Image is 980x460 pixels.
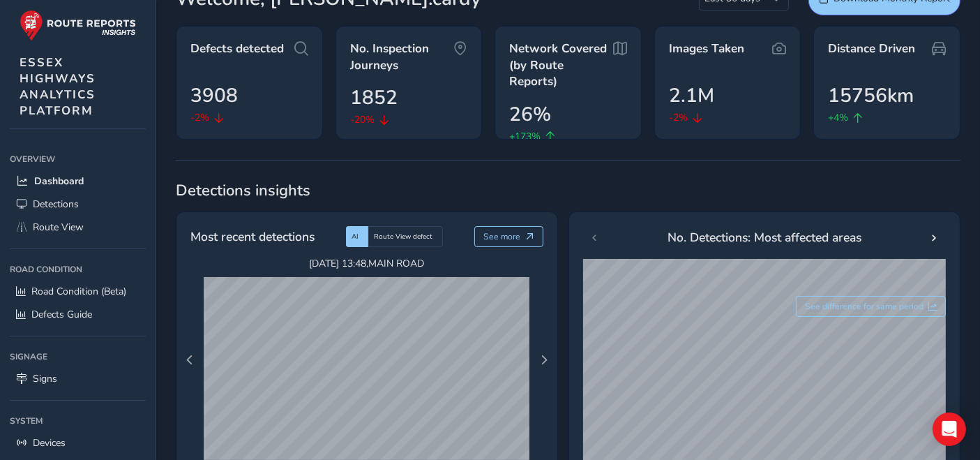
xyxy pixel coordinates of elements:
[190,110,209,125] span: -2%
[31,308,92,321] span: Defects Guide
[10,280,146,303] a: Road Condition (Beta)
[668,228,861,246] span: No. Detections: Most affected areas
[34,175,84,188] span: Dashboard
[190,40,284,57] span: Defects detected
[483,231,520,242] span: See more
[374,232,432,242] span: Route View defect
[33,198,79,211] span: Detections
[796,296,947,317] button: See difference for same period
[10,367,146,390] a: Signs
[180,350,199,370] button: Previous Page
[10,410,146,431] div: System
[669,40,744,57] span: Images Taken
[509,40,613,90] span: Network Covered (by Route Reports)
[10,431,146,454] a: Devices
[933,413,966,446] div: Open Intercom Messenger
[10,216,146,239] a: Route View
[10,259,146,280] div: Road Condition
[20,54,96,119] span: ESSEX HIGHWAYS ANALYTICS PLATFORM
[10,193,146,216] a: Detections
[176,180,960,201] span: Detections insights
[350,112,375,127] span: -20%
[509,100,551,129] span: 26%
[474,226,543,247] button: See more
[10,170,146,193] a: Dashboard
[828,110,848,125] span: +4%
[669,110,688,125] span: -2%
[350,83,398,112] span: 1852
[368,226,443,247] div: Route View defect
[20,10,136,41] img: rr logo
[190,81,238,110] span: 3908
[346,226,368,247] div: AI
[534,350,554,370] button: Next Page
[10,346,146,367] div: Signage
[204,257,529,270] span: [DATE] 13:48 , MAIN ROAD
[10,303,146,326] a: Defects Guide
[33,436,66,450] span: Devices
[190,228,315,246] span: Most recent detections
[10,149,146,170] div: Overview
[352,232,359,242] span: AI
[31,285,126,298] span: Road Condition (Beta)
[828,40,915,57] span: Distance Driven
[33,372,57,385] span: Signs
[669,81,714,110] span: 2.1M
[828,81,914,110] span: 15756km
[350,40,454,73] span: No. Inspection Journeys
[33,221,84,234] span: Route View
[805,301,924,312] span: See difference for same period
[509,129,541,144] span: +173%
